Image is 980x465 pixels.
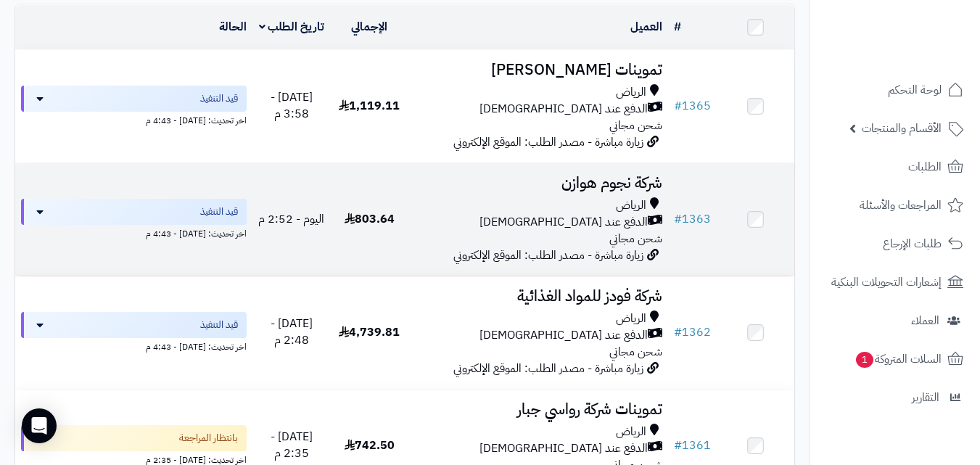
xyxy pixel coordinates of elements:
[200,91,238,106] span: قيد التنفيذ
[819,149,971,184] a: الطلبات
[339,97,400,115] span: 1,119.11
[453,360,643,377] span: زيارة مباشرة - مصدر الطلب: الموقع الإلكتروني
[856,352,873,368] span: 1
[630,18,662,36] a: العميل
[339,324,400,341] span: 4,739.81
[479,327,648,344] span: الدفع عند [DEMOGRAPHIC_DATA]
[179,431,238,445] span: بانتظار المراجعة
[860,195,942,215] span: المراجعات والأسئلة
[345,210,395,228] span: 803.64
[453,247,643,264] span: زيارة مباشرة - مصدر الطلب: الموقع الإلكتروني
[908,157,942,177] span: الطلبات
[21,225,247,240] div: اخر تحديث: [DATE] - 4:43 م
[819,226,971,261] a: طلبات الإرجاع
[831,272,942,292] span: إشعارات التحويلات البنكية
[883,234,942,254] span: طلبات الإرجاع
[351,18,387,36] a: الإجمالي
[616,84,646,101] span: الرياض
[819,73,971,107] a: لوحة التحكم
[862,118,942,139] span: الأقسام والمنتجات
[258,210,324,228] span: اليوم - 2:52 م
[674,97,682,115] span: #
[479,214,648,231] span: الدفع عند [DEMOGRAPHIC_DATA]
[911,310,939,331] span: العملاء
[271,428,313,462] span: [DATE] - 2:35 م
[616,424,646,440] span: الرياض
[888,80,942,100] span: لوحة التحكم
[616,197,646,214] span: الرياض
[819,380,971,415] a: التقارير
[414,175,662,192] h3: شركة نجوم هوازن
[21,338,247,353] div: اخر تحديث: [DATE] - 4:43 م
[674,324,711,341] a: #1362
[414,62,662,78] h3: تموينات [PERSON_NAME]
[219,18,247,36] a: الحالة
[674,324,682,341] span: #
[674,210,711,228] a: #1363
[414,401,662,418] h3: تموينات شركة رواسي جبار
[479,101,648,118] span: الدفع عند [DEMOGRAPHIC_DATA]
[674,210,682,228] span: #
[479,440,648,457] span: الدفع عند [DEMOGRAPHIC_DATA]
[674,97,711,115] a: #1365
[855,349,942,369] span: السلات المتروكة
[200,205,238,219] span: قيد التنفيذ
[271,315,313,349] span: [DATE] - 2:48 م
[674,18,681,36] a: #
[453,133,643,151] span: زيارة مباشرة - مصدر الطلب: الموقع الإلكتروني
[271,89,313,123] span: [DATE] - 3:58 م
[819,188,971,223] a: المراجعات والأسئلة
[609,230,662,247] span: شحن مجاني
[609,343,662,361] span: شحن مجاني
[22,408,57,443] div: Open Intercom Messenger
[616,310,646,327] span: الرياض
[912,387,939,408] span: التقارير
[259,18,325,36] a: تاريخ الطلب
[819,342,971,376] a: السلات المتروكة1
[414,288,662,305] h3: شركة فودز للمواد الغذائية
[200,318,238,332] span: قيد التنفيذ
[819,265,971,300] a: إشعارات التحويلات البنكية
[609,117,662,134] span: شحن مجاني
[21,112,247,127] div: اخر تحديث: [DATE] - 4:43 م
[345,437,395,454] span: 742.50
[674,437,711,454] a: #1361
[819,303,971,338] a: العملاء
[674,437,682,454] span: #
